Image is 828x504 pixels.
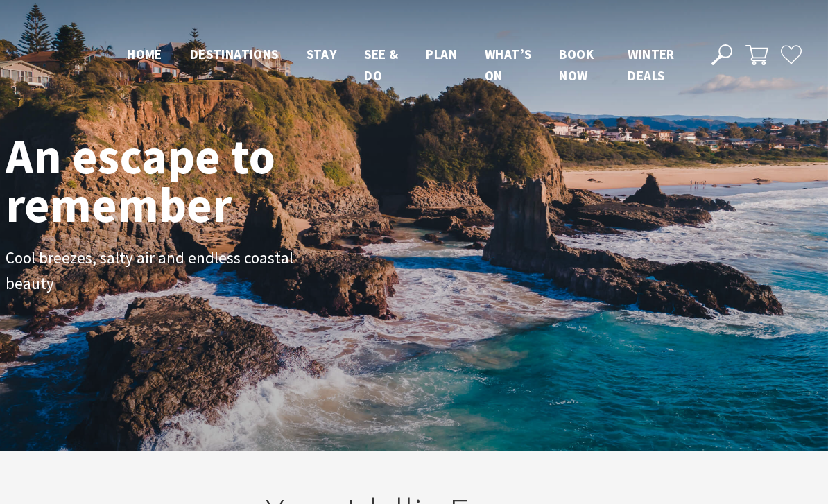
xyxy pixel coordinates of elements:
[113,44,696,86] nav: Main Menu
[364,46,398,83] span: See & Do
[6,132,387,229] h1: An escape to remember
[190,46,279,62] span: Destinations
[485,46,531,83] span: What’s On
[6,245,318,296] p: Cool breezes, salty air and endless coastal beauty
[559,46,594,83] span: Book now
[127,46,162,62] span: Home
[307,46,337,62] span: Stay
[426,46,457,62] span: Plan
[628,46,674,83] span: Winter Deals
